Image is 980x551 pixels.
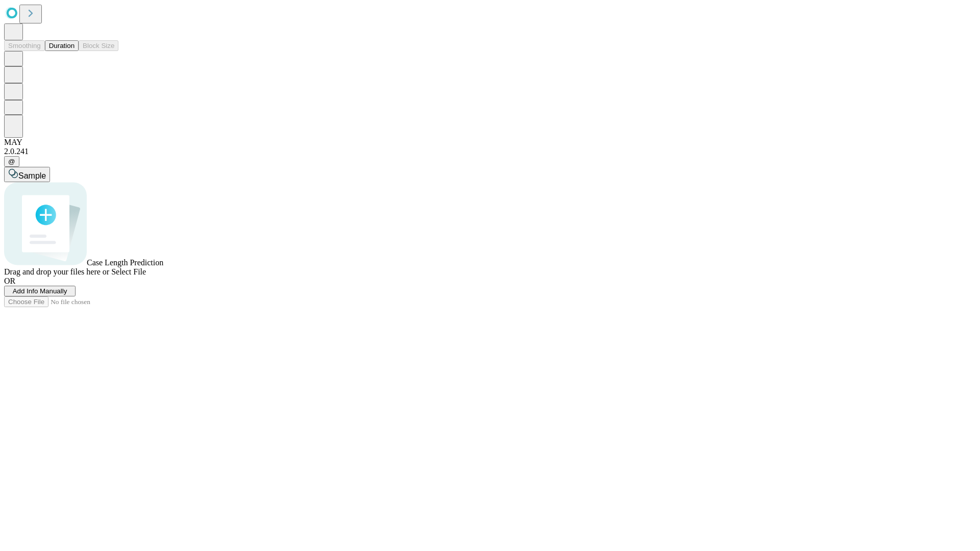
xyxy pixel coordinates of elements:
[8,158,15,165] span: @
[13,287,67,295] span: Add Info Manually
[4,138,976,147] div: MAY
[18,171,46,180] span: Sample
[111,267,146,276] span: Select File
[4,286,76,296] button: Add Info Manually
[4,156,19,167] button: @
[4,147,976,156] div: 2.0.241
[4,277,15,285] span: OR
[45,40,79,51] button: Duration
[4,40,45,51] button: Smoothing
[4,267,109,276] span: Drag and drop your files here or
[4,167,50,182] button: Sample
[87,258,163,267] span: Case Length Prediction
[79,40,118,51] button: Block Size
